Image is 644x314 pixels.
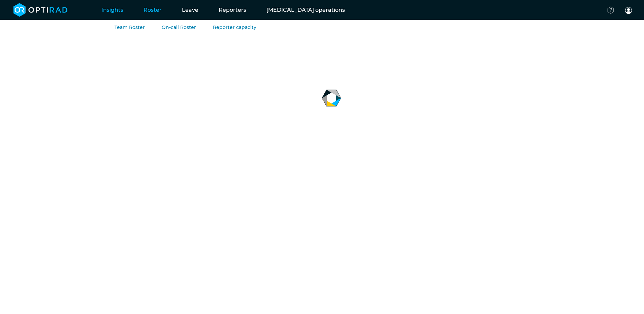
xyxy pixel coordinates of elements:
[213,24,256,30] a: Reporter capacity
[115,24,145,30] a: Team Roster
[162,24,196,30] a: On-call Roster
[13,3,68,17] img: brand-opti-rad-logos-blue-and-white-d2f68631ba2948856bd03f2d395fb146ddc8fb01b4b6e9315ea85fa773367...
